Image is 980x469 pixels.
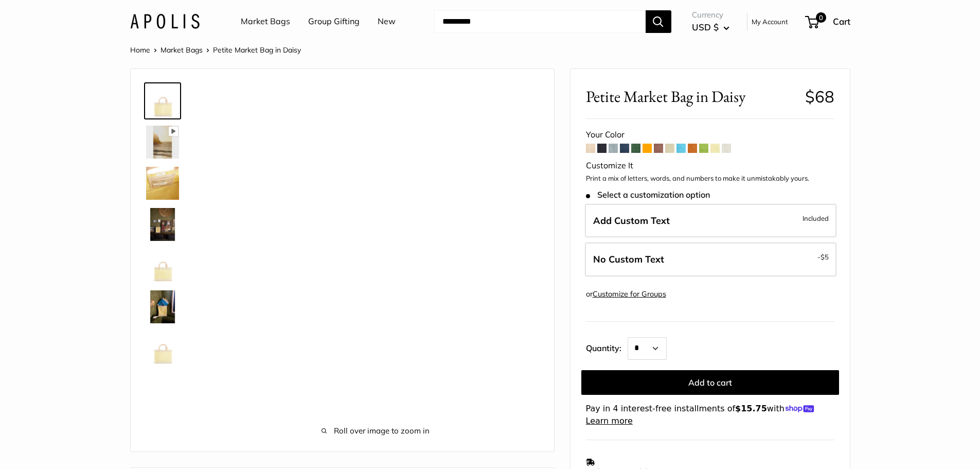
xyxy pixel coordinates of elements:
span: Select a customization option [586,190,710,200]
label: Add Custom Text [585,204,836,238]
span: $5 [821,253,829,261]
span: $68 [805,86,834,107]
img: Petite Market Bag in Daisy [146,208,179,241]
a: 0 Cart [806,13,850,30]
a: New [378,14,396,29]
span: Cart [833,16,850,27]
input: Search... [434,10,646,33]
a: Market Bags [161,45,203,55]
a: Market Bags [241,14,290,29]
a: Petite Market Bag in Daisy [144,329,181,367]
span: Petite Market Bag in Daisy [586,87,797,106]
span: Currency [692,8,729,22]
img: Petite Market Bag in Daisy [146,84,179,117]
span: Roll over image to zoom in [213,424,539,438]
span: No Custom Text [593,253,664,265]
a: Home [130,45,150,55]
img: Petite Market Bag in Daisy [146,332,179,364]
span: 0 [815,12,826,23]
img: Petite Market Bag in Daisy [146,167,179,200]
a: My Account [752,15,788,28]
div: Your Color [586,127,834,143]
span: USD $ [692,22,719,32]
button: Search [646,10,671,33]
img: Apolis [130,14,200,29]
a: Petite Market Bag in Daisy [144,124,181,161]
nav: Breadcrumb [130,43,301,57]
a: Petite Market Bag in Daisy [144,247,181,284]
a: Petite Market Bag in Daisy [144,165,181,202]
a: Petite Market Bag in Daisy [144,288,181,325]
span: Included [803,212,829,224]
span: Add Custom Text [593,215,670,227]
a: Group Gifting [308,14,360,29]
span: Petite Market Bag in Daisy [213,45,301,55]
div: Customize It [586,158,834,173]
a: Petite Market Bag in Daisy [144,82,181,119]
button: Add to cart [581,370,839,395]
p: Print a mix of letters, words, and numbers to make it unmistakably yours. [586,173,834,184]
span: - [817,251,829,263]
button: USD $ [692,19,729,36]
img: Petite Market Bag in Daisy [146,290,179,323]
label: Leave Blank [585,242,836,276]
div: or [586,287,666,301]
a: Petite Market Bag in Daisy [144,206,181,243]
label: Quantity: [586,334,628,360]
img: Petite Market Bag in Daisy [146,126,179,159]
img: Petite Market Bag in Daisy [146,249,179,282]
a: Customize for Groups [593,289,666,299]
